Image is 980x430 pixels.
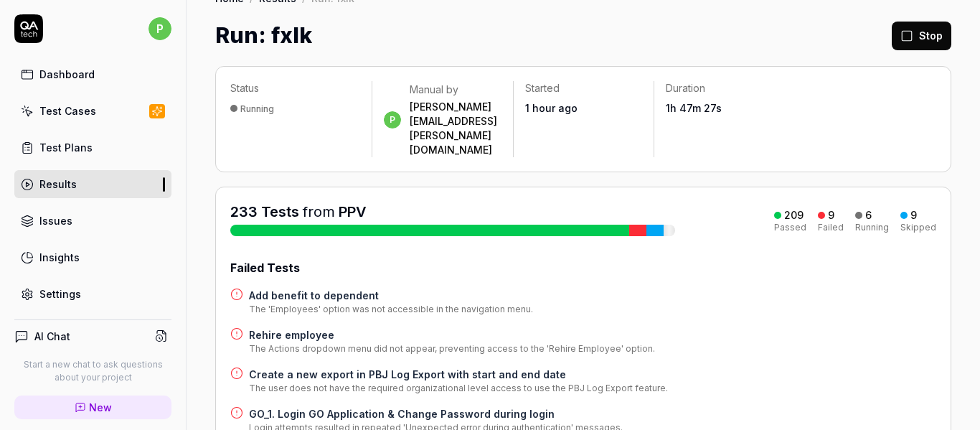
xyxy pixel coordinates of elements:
p: Duration [666,81,783,95]
a: Add benefit to dependent [249,288,533,303]
a: Issues [14,207,171,235]
div: Running [855,223,889,232]
p: Started [525,81,643,95]
div: Issues [39,213,72,228]
a: Rehire employee [249,327,655,342]
a: GO_1. Login GO Application & Change Password during login [249,406,623,421]
button: Stop [892,22,951,50]
span: p [384,111,401,128]
a: Test Cases [14,97,171,125]
a: New [14,396,171,419]
a: Insights [14,243,171,271]
div: Running [240,103,274,114]
div: Failed Tests [230,259,936,276]
div: [PERSON_NAME][EMAIL_ADDRESS][PERSON_NAME][DOMAIN_NAME] [410,100,501,157]
p: Start a new chat to ask questions about your project [14,358,171,384]
span: 233 Tests [230,203,299,220]
div: 6 [865,209,872,222]
a: Results [14,170,171,198]
div: 9 [828,209,834,222]
div: Manual by [410,83,501,97]
div: Dashboard [39,67,95,82]
a: Create a new export in PBJ Log Export with start and end date [249,367,668,382]
button: p [149,14,171,43]
div: Passed [774,223,806,232]
span: from [303,203,335,220]
time: 1h 47m 27s [666,102,722,114]
span: New [89,400,112,415]
div: Results [39,177,77,192]
span: p [149,17,171,40]
p: Status [230,81,360,95]
div: Insights [39,250,80,265]
div: 9 [910,209,917,222]
div: 209 [784,209,804,222]
div: Skipped [900,223,936,232]
a: PPV [339,203,367,220]
div: Failed [818,223,844,232]
div: The 'Employees' option was not accessible in the navigation menu. [249,303,533,316]
time: 1 hour ago [525,102,578,114]
a: Dashboard [14,60,171,88]
h4: AI Chat [34,329,70,344]
div: Settings [39,286,81,302]
div: Test Plans [39,140,93,155]
a: Settings [14,280,171,308]
a: Test Plans [14,134,171,162]
div: The user does not have the required organizational level access to use the PBJ Log Export feature. [249,382,668,395]
div: The Actions dropdown menu did not appear, preventing access to the 'Rehire Employee' option. [249,342,655,355]
div: Test Cases [39,103,96,118]
h1: Run: fxIk [215,19,312,52]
